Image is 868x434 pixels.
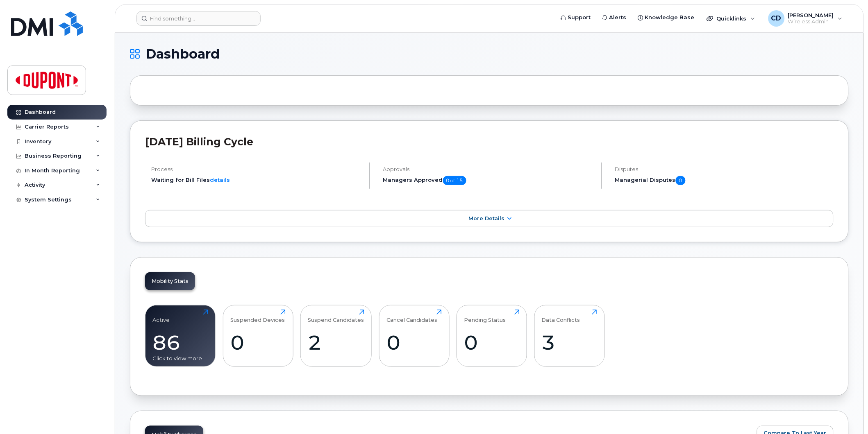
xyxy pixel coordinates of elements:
h4: Approvals [383,166,594,172]
a: details [210,176,230,183]
div: Click to view more [153,355,208,362]
div: 0 [386,330,442,355]
a: Active86Click to view more [153,310,208,362]
div: 0 [230,330,286,355]
div: 2 [308,330,364,355]
h4: Disputes [615,166,834,172]
div: Cancel Candidates [386,310,437,323]
div: Suspend Candidates [308,310,364,323]
h4: Process [151,166,362,172]
span: 0 [676,176,686,185]
li: Waiting for Bill Files [151,176,362,184]
span: More Details [468,215,504,222]
div: Active [153,310,170,323]
div: Suspended Devices [230,310,285,323]
div: 86 [153,330,208,355]
span: 0 of 15 [443,176,466,185]
div: Data Conflicts [542,310,580,323]
div: 0 [464,330,520,355]
div: Pending Status [464,310,506,323]
h5: Managers Approved [383,176,594,185]
h5: Managerial Disputes [615,176,834,185]
a: Cancel Candidates0 [386,310,442,362]
a: Suspended Devices0 [230,310,286,362]
span: Dashboard [145,48,220,60]
a: Data Conflicts3 [542,310,597,362]
a: Pending Status0 [464,310,520,362]
h2: [DATE] Billing Cycle [145,136,834,148]
a: Suspend Candidates2 [308,310,364,362]
div: 3 [542,330,597,355]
